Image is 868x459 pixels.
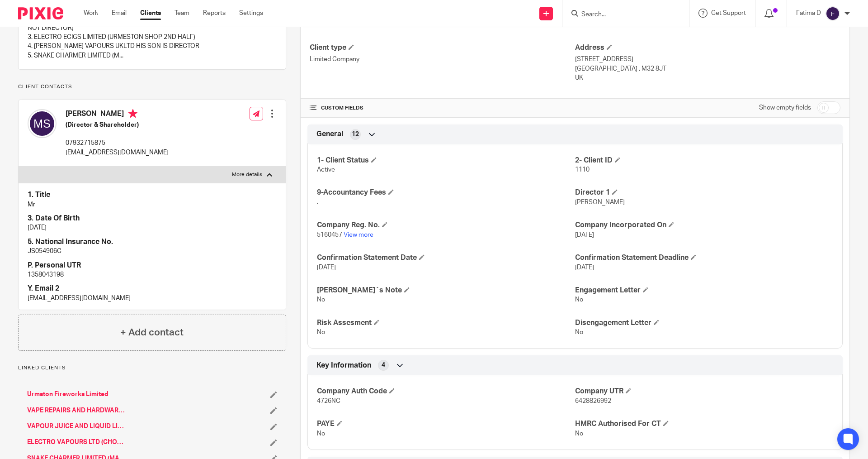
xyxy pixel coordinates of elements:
[575,318,833,328] h4: Disengagement Letter
[84,9,98,18] a: Work
[317,188,575,197] h4: 9-Accountancy Fees
[317,286,575,295] h4: [PERSON_NAME]`s Note
[28,190,277,200] h4: 1. Title
[317,387,575,396] h4: Company Auth Code
[317,264,336,271] span: [DATE]
[66,120,169,129] h5: (Director & Shareholder)
[575,329,583,335] span: No
[66,109,169,120] h4: [PERSON_NAME]
[575,199,625,206] span: [PERSON_NAME]
[18,83,286,91] p: Client contacts
[120,325,184,339] h4: + Add contact
[317,253,575,263] h4: Confirmation Statement Date
[316,361,371,370] span: Key Information
[310,43,575,53] h4: Client type
[575,167,590,173] span: 1110
[28,200,277,209] p: Mr
[18,364,286,372] p: Linked clients
[232,171,262,178] p: More details
[317,220,575,230] h4: Company Reg. No.
[575,188,833,197] h4: Director 1
[382,361,385,370] span: 4
[28,237,277,247] h4: 5. National Insurance No.
[344,232,373,238] a: View more
[575,430,583,437] span: No
[28,247,277,256] p: JS054906C
[575,43,840,53] h4: Address
[27,438,127,447] a: ELECTRO VAPOURS LTD (CHORLTON SHOP)
[575,296,583,303] span: No
[239,9,263,18] a: Settings
[575,55,840,64] p: [STREET_ADDRESS]
[28,214,277,223] h4: 3. Date Of Birth
[317,419,575,429] h4: PAYE
[317,296,325,303] span: No
[28,261,277,270] h4: P. Personal UTR
[317,430,325,437] span: No
[352,130,359,139] span: 12
[317,199,318,206] span: .
[27,422,127,431] a: VAPOUR JUICE AND LIQUID LIMITED
[317,318,575,328] h4: Risk Assesment
[317,156,575,165] h4: 1- Client Status
[575,220,833,230] h4: Company Incorporated On
[310,55,575,64] p: Limited Company
[575,387,833,396] h4: Company UTR
[317,398,340,404] span: 4726NC
[203,9,226,18] a: Reports
[128,109,137,118] i: Primary
[826,6,840,21] img: svg%3E
[317,232,342,238] span: 5160457
[759,103,811,112] label: Show empty fields
[66,148,169,157] p: [EMAIL_ADDRESS][DOMAIN_NAME]
[575,253,833,263] h4: Confirmation Statement Deadline
[28,109,57,138] img: svg%3E
[575,232,594,238] span: [DATE]
[317,167,335,173] span: Active
[27,406,127,415] a: VAPE REPAIRS AND HARDWARE LIMITED
[575,264,594,271] span: [DATE]
[18,7,63,19] img: Pixie
[66,139,169,148] p: 07932715875
[175,9,189,18] a: Team
[575,398,611,404] span: 6428826992
[580,11,662,19] input: Search
[28,270,277,279] p: 1358043198
[575,73,840,82] p: UK
[711,10,746,16] span: Get Support
[575,64,840,73] p: [GEOGRAPHIC_DATA] , M32 8JT
[796,9,821,18] p: Fatima D
[27,390,108,399] a: Urmston Fireworks Limited
[310,105,575,112] h4: CUSTOM FIELDS
[317,329,325,335] span: No
[575,156,833,165] h4: 2- Client ID
[140,9,161,18] a: Clients
[112,9,127,18] a: Email
[575,419,833,429] h4: HMRC Authorised For CT
[316,129,343,139] span: General
[28,284,277,293] h4: Y. Email 2
[575,286,833,295] h4: Engagement Letter
[28,223,277,232] p: [DATE]
[28,294,277,303] p: [EMAIL_ADDRESS][DOMAIN_NAME]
